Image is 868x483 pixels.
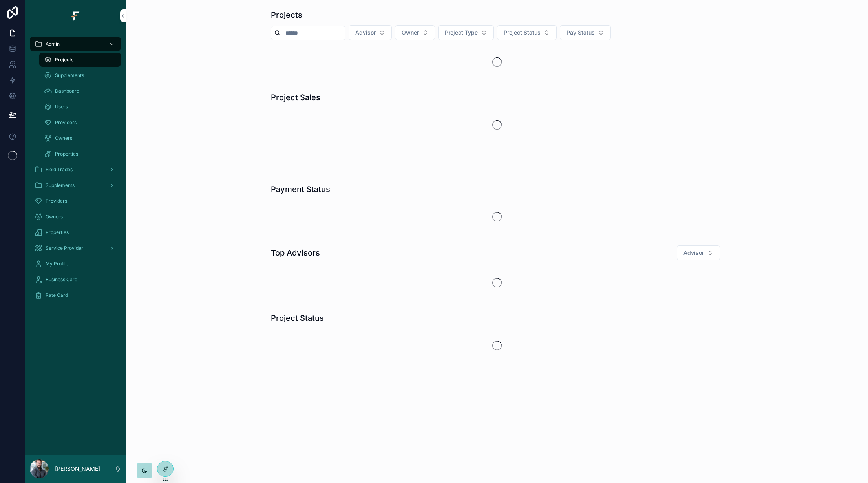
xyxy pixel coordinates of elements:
[39,131,121,145] a: Owners
[46,166,73,173] span: Field Trades
[55,57,73,63] span: Projects
[55,72,84,79] span: Supplements
[30,37,121,51] a: Admin
[46,276,77,283] span: Business Card
[39,115,121,130] a: Providers
[560,25,611,40] button: Select Button
[271,184,330,195] h1: Payment Status
[271,9,302,20] h1: Projects
[25,31,126,313] div: scrollable content
[271,247,320,258] h1: Top Advisors
[30,225,121,240] a: Properties
[30,288,121,302] a: Rate Card
[683,249,704,257] span: Advisor
[402,29,419,37] span: Owner
[46,198,67,204] span: Providers
[271,92,320,103] h1: Project Sales
[438,25,494,40] button: Select Button
[46,214,63,220] span: Owners
[55,119,77,126] span: Providers
[30,178,121,192] a: Supplements
[497,25,557,40] button: Select Button
[566,29,595,37] span: Pay Status
[30,163,121,177] a: Field Trades
[46,245,83,251] span: Service Provider
[46,292,68,298] span: Rate Card
[46,229,69,236] span: Properties
[39,84,121,98] a: Dashboard
[39,100,121,114] a: Users
[677,245,720,260] button: Select Button
[46,182,75,188] span: Supplements
[46,261,68,267] span: My Profile
[355,29,376,37] span: Advisor
[445,29,478,37] span: Project Type
[55,88,79,94] span: Dashboard
[69,9,82,22] img: App logo
[55,151,78,157] span: Properties
[30,210,121,224] a: Owners
[39,53,121,67] a: Projects
[55,104,68,110] span: Users
[39,68,121,82] a: Supplements
[55,135,72,141] span: Owners
[30,257,121,271] a: My Profile
[30,241,121,255] a: Service Provider
[504,29,541,37] span: Project Status
[39,147,121,161] a: Properties
[271,313,324,324] h1: Project Status
[395,25,435,40] button: Select Button
[55,465,100,473] p: [PERSON_NAME]
[349,25,392,40] button: Select Button
[30,194,121,208] a: Providers
[46,41,60,47] span: Admin
[30,273,121,287] a: Business Card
